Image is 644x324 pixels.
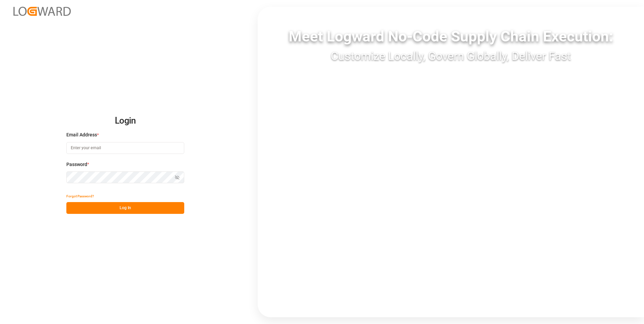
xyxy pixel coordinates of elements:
div: Meet Logward No-Code Supply Chain Execution: [258,25,644,47]
img: Logward_new_orange.png [13,7,71,16]
button: Forgot Password? [66,190,94,202]
div: Customize Locally, Govern Globally, Deliver Fast [258,47,644,65]
input: Enter your email [66,142,184,154]
span: Password [66,161,87,168]
span: Email Address [66,131,97,138]
h2: Login [66,110,184,132]
button: Log In [66,202,184,214]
